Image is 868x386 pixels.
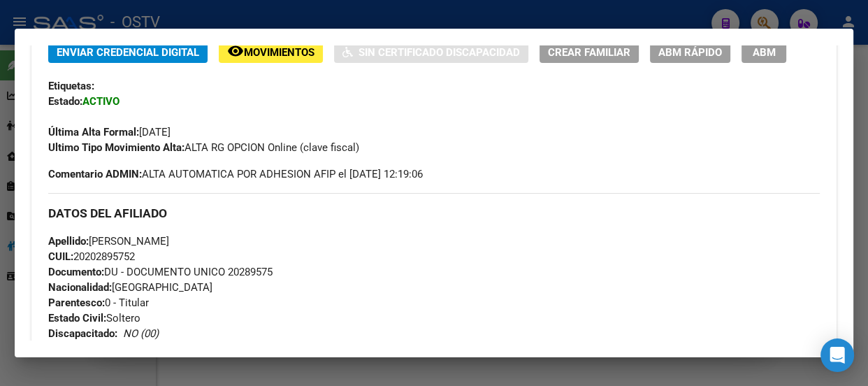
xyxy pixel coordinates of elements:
strong: Estado Civil: [48,312,106,324]
span: Enviar Credencial Digital [57,46,199,59]
strong: Discapacitado: [48,327,117,340]
span: Sin Certificado Discapacidad [359,46,520,59]
button: ABM Rápido [650,41,730,63]
strong: Documento: [48,266,104,278]
span: 0 - Titular [48,296,149,309]
mat-icon: remove_red_eye [227,43,244,59]
span: ABM Rápido [658,46,722,59]
span: [GEOGRAPHIC_DATA] [48,281,212,294]
i: NO (00) [123,327,159,340]
span: 20202895752 [48,250,135,263]
span: ALTA AUTOMATICA POR ADHESION AFIP el [DATE] 12:19:06 [48,166,423,182]
span: ALTA RG OPCION Online (clave fiscal) [48,141,359,154]
span: Soltero [48,312,140,324]
strong: Nacionalidad: [48,281,112,294]
span: [DATE] [48,126,171,138]
div: Open Intercom Messenger [820,338,854,372]
h3: DATOS DEL AFILIADO [48,206,820,221]
button: Enviar Credencial Digital [48,41,208,63]
strong: CUIL: [48,250,73,263]
strong: Parentesco: [48,296,105,309]
strong: Ultimo Tipo Movimiento Alta: [48,141,185,154]
strong: Apellido: [48,235,89,248]
button: Sin Certificado Discapacidad [334,41,528,63]
strong: Comentario ADMIN: [48,168,142,180]
span: Movimientos [244,46,314,59]
button: Movimientos [219,41,323,63]
span: DU - DOCUMENTO UNICO 20289575 [48,266,273,278]
span: Crear Familiar [548,46,630,59]
span: ABM [753,46,776,59]
button: ABM [742,41,786,63]
button: Crear Familiar [540,41,639,63]
strong: Etiquetas: [48,80,94,92]
strong: Estado: [48,95,82,108]
strong: ACTIVO [82,95,120,108]
strong: Última Alta Formal: [48,126,139,138]
span: [PERSON_NAME] [48,235,169,248]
